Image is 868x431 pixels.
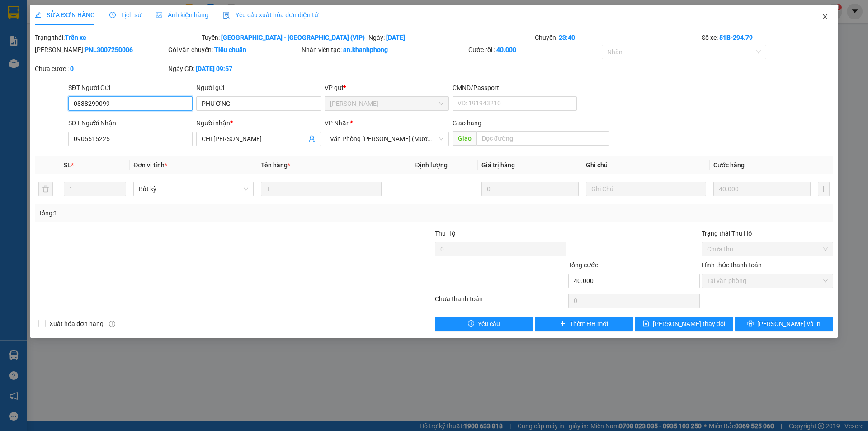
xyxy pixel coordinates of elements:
span: user-add [308,135,316,142]
span: plus [560,320,566,327]
span: Thu Hộ [435,230,456,237]
span: VP Nhận [325,119,350,127]
b: BIÊN NHẬN GỬI HÀNG [58,13,87,71]
button: delete [38,182,53,196]
b: [GEOGRAPHIC_DATA] - [GEOGRAPHIC_DATA] (VIP) [221,34,365,41]
input: Ghi Chú [586,182,706,196]
span: clock-circle [109,12,116,18]
b: 23:40 [559,34,575,41]
div: Số xe: [701,33,834,43]
b: Trên xe [65,34,86,41]
div: [PERSON_NAME]: [35,45,166,55]
span: info-circle [109,321,115,327]
button: printer[PERSON_NAME] và In [735,317,833,331]
button: Close [812,5,838,30]
span: Lịch sử [109,11,142,19]
b: an.khanhphong [343,46,388,53]
img: logo.jpg [11,11,57,57]
span: Chưa thu [707,242,828,256]
div: CMND/Passport [453,83,577,93]
input: Dọc đường [476,131,609,146]
li: (c) 2017 [76,43,124,54]
span: picture [156,12,162,18]
span: SỬA ĐƠN HÀNG [35,11,95,19]
div: SĐT Người Nhận [68,118,193,128]
div: SĐT Người Gửi [68,83,193,93]
label: Hình thức thanh toán [702,261,762,269]
span: Yêu cầu xuất hóa đơn điện tử [223,11,318,19]
span: close [821,13,829,20]
span: Đơn vị tính [133,161,167,169]
span: exclamation-circle [468,320,474,327]
span: Tại văn phòng [707,274,828,288]
div: Chưa cước : [35,64,166,74]
span: Phạm Ngũ Lão [330,97,443,110]
span: Cước hàng [713,161,745,169]
span: save [643,320,649,327]
div: Ngày: [368,33,534,43]
b: PNL3007250006 [85,46,133,53]
button: exclamation-circleYêu cầu [435,317,533,331]
span: Tên hàng [261,161,290,169]
span: Giá trị hàng [481,161,515,169]
b: [DATE] 09:57 [196,65,232,72]
b: [DOMAIN_NAME] [76,34,124,42]
input: VD: Bàn, Ghế [261,182,381,196]
img: icon [223,12,230,19]
span: Giao [453,131,476,146]
b: Tiêu chuẩn [214,46,246,53]
button: plusThêm ĐH mới [535,317,633,331]
span: Giao hàng [453,119,481,127]
div: Tổng: 1 [38,208,335,218]
b: [PERSON_NAME] [11,58,51,101]
div: Chuyến: [534,33,701,43]
span: Tổng cước [568,261,598,269]
span: edit [35,12,41,18]
input: 0 [713,182,811,196]
div: Người gửi [196,83,321,93]
div: Trạng thái Thu Hộ [702,228,833,238]
div: Nhân viên tạo: [302,45,467,55]
span: Thêm ĐH mới [570,319,608,329]
span: [PERSON_NAME] và In [757,319,821,329]
b: [DATE] [386,34,405,41]
span: Xuất hóa đơn hàng [46,319,107,329]
input: 0 [481,182,579,196]
span: Yêu cầu [478,319,500,329]
span: Bất kỳ [139,182,248,196]
div: Trạng thái: [34,33,201,43]
div: Gói vận chuyển: [168,45,300,55]
b: 0 [70,65,74,72]
span: [PERSON_NAME] thay đổi [653,319,725,329]
span: Văn Phòng Trần Phú (Mường Thanh) [330,132,443,146]
div: Tuyến: [201,33,368,43]
span: Ảnh kiện hàng [156,11,208,19]
b: 51B-294.79 [719,34,753,41]
div: Cước rồi : [468,45,600,55]
img: logo.jpg [98,11,120,33]
div: Ngày GD: [168,64,300,74]
button: save[PERSON_NAME] thay đổi [635,317,733,331]
div: VP gửi [325,83,449,93]
th: Ghi chú [582,156,710,174]
span: Định lượng [415,161,448,169]
div: Người nhận [196,118,321,128]
span: printer [747,320,754,327]
b: 40.000 [496,46,516,53]
div: Chưa thanh toán [434,294,567,310]
button: plus [818,182,830,196]
span: SL [64,161,71,169]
